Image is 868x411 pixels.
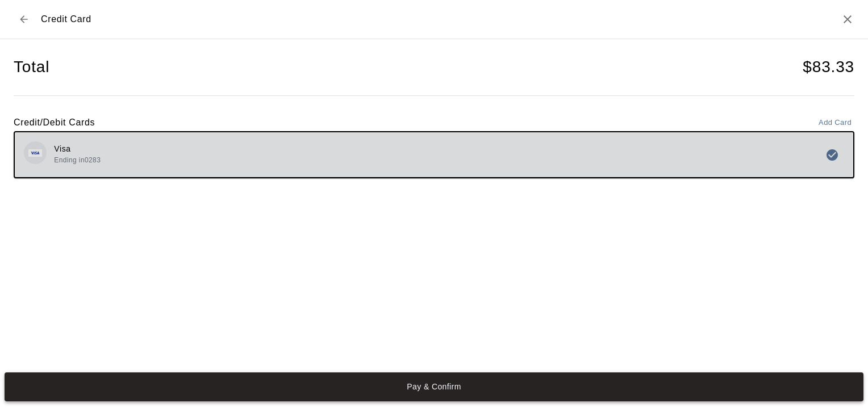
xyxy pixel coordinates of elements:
[816,114,854,132] button: Add Card
[14,9,91,30] div: Credit Card
[5,372,863,401] button: Pay & Confirm
[841,12,854,26] button: Close
[14,9,34,30] button: Back to checkout
[803,57,854,77] h4: $ 83.33
[14,57,49,77] h4: Total
[28,149,42,157] img: Credit card brand logo
[54,156,101,164] span: Ending in 0283
[14,115,95,130] h6: Credit/Debit Cards
[54,143,101,155] p: Visa
[15,132,853,177] button: Credit card brand logoVisaEnding in0283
